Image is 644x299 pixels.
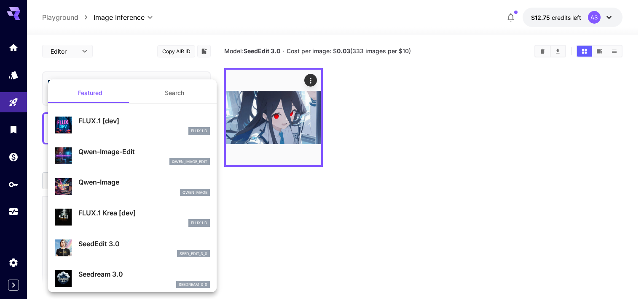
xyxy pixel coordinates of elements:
[191,220,207,226] p: FLUX.1 D
[191,128,207,134] p: FLUX.1 D
[78,147,210,157] p: Qwen-Image-Edit
[48,83,132,103] button: Featured
[55,235,210,261] div: SeedEdit 3.0seed_edit_3_0
[55,112,210,138] div: FLUX.1 [dev]FLUX.1 D
[55,174,210,199] div: Qwen-ImageQwen Image
[78,239,210,249] p: SeedEdit 3.0
[78,269,210,279] p: Seedream 3.0
[172,159,207,165] p: qwen_image_edit
[55,266,210,291] div: Seedream 3.0seedream_3_0
[182,190,207,196] p: Qwen Image
[78,116,210,126] p: FLUX.1 [dev]
[78,208,210,218] p: FLUX.1 Krea [dev]
[78,177,210,187] p: Qwen-Image
[132,83,217,103] button: Search
[55,204,210,230] div: FLUX.1 Krea [dev]FLUX.1 D
[180,251,207,257] p: seed_edit_3_0
[179,282,207,288] p: seedream_3_0
[55,143,210,169] div: Qwen-Image-Editqwen_image_edit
